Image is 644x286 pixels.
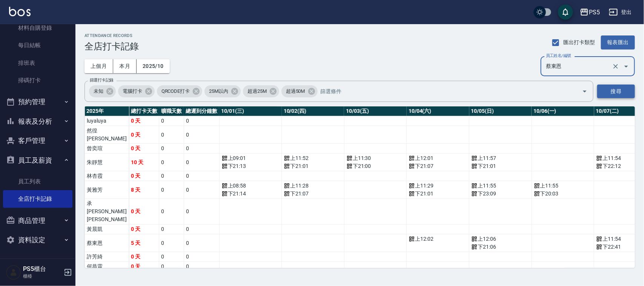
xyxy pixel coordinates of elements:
div: 下 21:13 [221,162,280,170]
div: QRCODE打卡 [157,85,203,97]
td: 0 [184,144,219,154]
div: 上 12:01 [409,154,467,162]
td: 0 天 [129,116,159,126]
td: 0 [184,199,219,224]
td: 0 [184,262,219,272]
div: 上 11:28 [284,182,342,190]
th: 2025 年 [85,106,129,116]
a: 員工列表 [3,173,72,190]
p: 櫃檯 [23,273,61,280]
td: 然徨[PERSON_NAME] [85,126,129,144]
td: 何恭霖 [85,262,129,272]
th: 10/05(日) [469,106,532,116]
th: 總打卡天數 [129,106,159,116]
td: 曾奕瑄 [85,144,129,154]
button: 2025/10 [137,59,170,73]
div: 下 23:09 [471,190,530,198]
td: 0 天 [129,262,159,272]
td: 0 [159,252,184,262]
td: 5 天 [129,234,159,252]
div: 下 21:14 [221,190,280,198]
div: 下 21:00 [346,162,405,170]
a: 全店打卡記錄 [3,190,72,208]
div: 上 11:55 [534,182,592,190]
div: 下 21:07 [409,162,467,170]
td: 許芳綺 [85,252,129,262]
td: 0 [159,144,184,154]
button: 上個月 [85,59,113,73]
span: 超過50M [281,88,310,95]
div: 未知 [89,85,116,97]
h5: PS5櫃台 [23,265,61,273]
div: 上 11:29 [409,182,467,190]
input: 篩選條件 [319,85,569,98]
td: 0 [159,262,184,272]
button: 本月 [113,59,137,73]
td: 0 [159,126,184,144]
th: 10/04(六) [407,106,469,116]
label: 篩選打卡記錄 [90,77,114,83]
td: 0 天 [129,199,159,224]
label: 員工姓名/編號 [546,53,571,58]
span: 超過25M [243,88,271,95]
span: 匯出打卡類型 [564,38,595,46]
button: 資料設定 [3,230,72,250]
div: 下 21:01 [409,190,467,198]
td: 蔡東恩 [85,234,129,252]
div: 上 11:52 [284,154,342,162]
td: 黃雅芳 [85,181,129,199]
button: 報表及分析 [3,112,72,131]
div: 下 21:01 [284,162,342,170]
button: 客戶管理 [3,131,72,151]
td: 林杏霞 [85,171,129,181]
button: Open [620,60,632,72]
td: 0 [159,171,184,181]
div: 下 21:01 [471,162,530,170]
td: 0 [159,224,184,234]
button: Clear [610,61,621,72]
span: QRCODE打卡 [157,88,195,95]
th: 10/01(三) [219,106,282,116]
td: 0 [184,126,219,144]
button: Open [579,85,591,97]
td: 承[PERSON_NAME][PERSON_NAME] [85,199,129,224]
td: 0 天 [129,224,159,234]
div: 電腦打卡 [118,85,155,97]
button: 預約管理 [3,92,72,112]
td: 黃晨凱 [85,224,129,234]
a: 材料自購登錄 [3,19,72,37]
td: 10 天 [129,154,159,171]
td: 0 天 [129,171,159,181]
td: 0 [184,252,219,262]
th: 10/03(五) [344,106,407,116]
td: 0 [159,116,184,126]
td: 0 [184,181,219,199]
td: 0 [184,116,219,126]
a: 排班表 [3,54,72,72]
div: 上 11:30 [346,154,405,162]
div: 25M以內 [204,85,241,97]
td: 0 天 [129,126,159,144]
div: 下 21:07 [284,190,342,198]
td: 0 [184,234,219,252]
button: 搜尋 [597,85,635,98]
td: 0 [159,181,184,199]
th: 總遲到分鐘數 [184,106,219,116]
button: 商品管理 [3,211,72,231]
div: 上 09:01 [221,154,280,162]
th: 10/02(四) [282,106,344,116]
div: 上 11:55 [471,182,530,190]
td: 0 天 [129,252,159,262]
td: 0 [159,154,184,171]
div: 超過25M [243,85,279,97]
td: 0 [184,224,219,234]
div: 下 21:06 [471,243,530,251]
td: 0 [159,199,184,224]
div: 上 12:02 [409,235,467,243]
div: PS5 [589,8,600,17]
span: 未知 [89,88,108,95]
td: 0 [159,234,184,252]
button: 登出 [606,5,635,19]
td: 0 [184,171,219,181]
div: 上 11:57 [471,154,530,162]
